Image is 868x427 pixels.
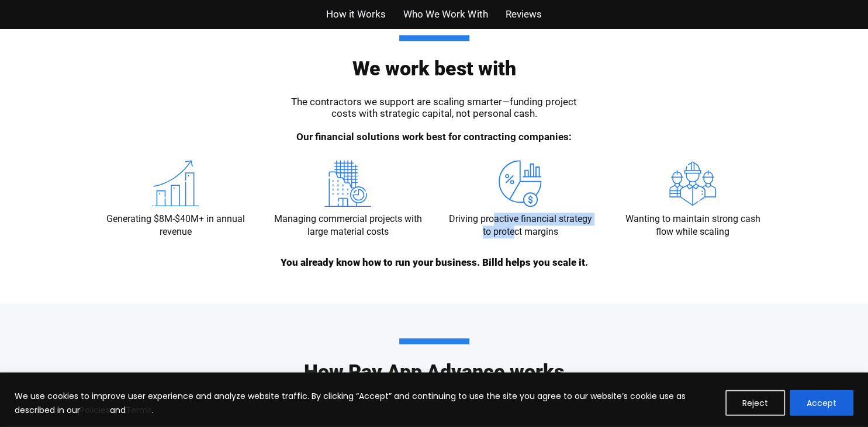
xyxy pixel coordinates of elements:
button: Accept [790,390,853,416]
b: Our financial solutions work best for contracting companies: [296,131,572,143]
div: The contractors we support are scaling smarter—funding project costs with strategic capital, not ... [288,96,580,143]
a: Policies [80,404,110,416]
p: We use cookies to improve user experience and analyze website traffic. By clicking “Accept” and c... [15,389,717,417]
a: How it Works [326,6,386,23]
a: Who We Work With [403,6,487,23]
p: Managing commercial projects with large material costs [274,213,423,239]
p: Generating $8M-$40M+ in annual revenue [101,213,250,239]
a: Reviews [505,6,541,23]
div: You already know how to run your business. Billd helps you scale it. [230,257,639,269]
p: Driving proactive financial strategy to protect margins [446,213,595,239]
h2: How Pay App Advance works [304,339,564,382]
p: Wanting to maintain strong cash flow while scaling [618,213,767,239]
button: Reject [725,390,785,416]
a: Terms [126,404,152,416]
h2: We work best with [101,36,767,79]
